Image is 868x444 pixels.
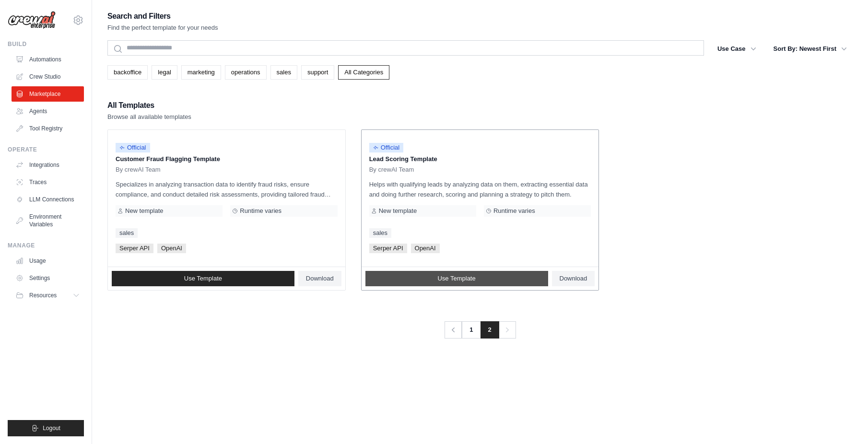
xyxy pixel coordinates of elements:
[107,99,191,112] h2: All Templates
[712,40,762,58] button: Use Case
[181,65,221,80] a: marketing
[379,207,417,215] span: New template
[29,292,57,299] span: Resources
[116,166,161,174] span: By crewAI Team
[369,154,591,164] p: Lead Scoring Template
[461,321,481,339] a: 1
[12,52,84,67] a: Automations
[107,112,191,122] p: Browse all available templates
[107,10,218,23] h2: Search and Filters
[411,244,440,253] span: OpenAI
[306,275,334,282] span: Download
[12,175,84,190] a: Traces
[8,11,56,29] img: Logo
[369,143,404,152] span: Official
[116,154,338,164] p: Customer Fraud Flagging Template
[444,321,516,339] nav: Pagination
[481,321,499,339] span: 2
[125,207,163,215] span: New template
[12,270,84,286] a: Settings
[184,275,222,282] span: Use Template
[107,65,148,80] a: backoffice
[12,157,84,173] a: Integrations
[12,104,84,119] a: Agents
[768,40,853,58] button: Sort By: Newest First
[369,179,591,199] p: Helps with qualifying leads by analyzing data on them, extracting essential data and doing furthe...
[116,228,138,238] a: sales
[116,179,338,199] p: Specializes in analyzing transaction data to identify fraud risks, ensure compliance, and conduct...
[157,244,186,253] span: OpenAI
[43,424,60,432] span: Logout
[298,271,341,286] a: Download
[8,242,84,249] div: Manage
[116,244,153,253] span: Serper API
[12,209,84,232] a: Environment Variables
[369,228,391,238] a: sales
[12,288,84,303] button: Resources
[369,166,414,174] span: By crewAI Team
[338,65,389,80] a: All Categories
[225,65,267,80] a: operations
[301,65,334,80] a: support
[365,271,548,286] a: Use Template
[12,121,84,136] a: Tool Registry
[8,420,84,436] button: Logout
[12,253,84,269] a: Usage
[12,86,84,102] a: Marketplace
[116,143,150,152] span: Official
[493,207,535,215] span: Runtime varies
[8,146,84,153] div: Operate
[152,65,177,80] a: legal
[240,207,282,215] span: Runtime varies
[270,65,297,80] a: sales
[437,275,475,282] span: Use Template
[107,23,218,33] p: Find the perfect template for your needs
[552,271,595,286] a: Download
[369,244,407,253] span: Serper API
[12,69,84,84] a: Crew Studio
[112,271,294,286] a: Use Template
[12,192,84,207] a: LLM Connections
[560,275,587,282] span: Download
[8,40,84,48] div: Build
